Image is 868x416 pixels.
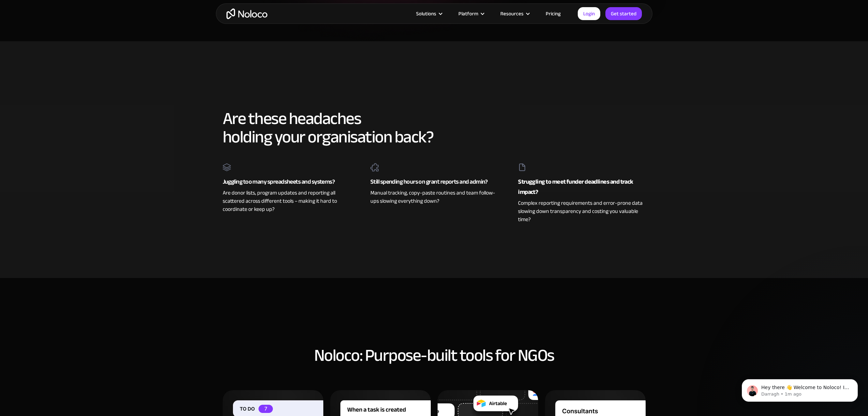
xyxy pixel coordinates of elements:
[408,9,450,18] div: Solutions
[226,9,267,19] a: home
[223,187,350,213] div: Are donor lists, program updates and reporting all scattered across different tools – making it h...
[223,346,646,365] h2: Noloco: Purpose-built tools for NGOs
[500,9,524,18] div: Resources
[370,187,498,205] div: Manual tracking, copy-paste routines and team follow-ups slowing everything down?
[578,7,600,20] a: Login
[732,365,868,413] iframe: Intercom notifications message
[518,176,633,198] strong: Struggling to meet funder deadlines and track impact?
[450,9,492,18] div: Platform
[370,177,498,187] div: Still spending hours on grant reports and admin?
[223,109,646,146] h2: Are these headaches holding your organisation back?
[458,9,478,18] div: Platform
[518,197,645,224] div: Complex reporting requirements and error-prone data slowing down transparency and costing you val...
[537,9,569,18] a: Pricing
[223,177,350,187] div: Juggling too many spreadsheets and systems?
[492,9,537,18] div: Resources
[416,9,436,18] div: Solutions
[605,7,642,20] a: Get started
